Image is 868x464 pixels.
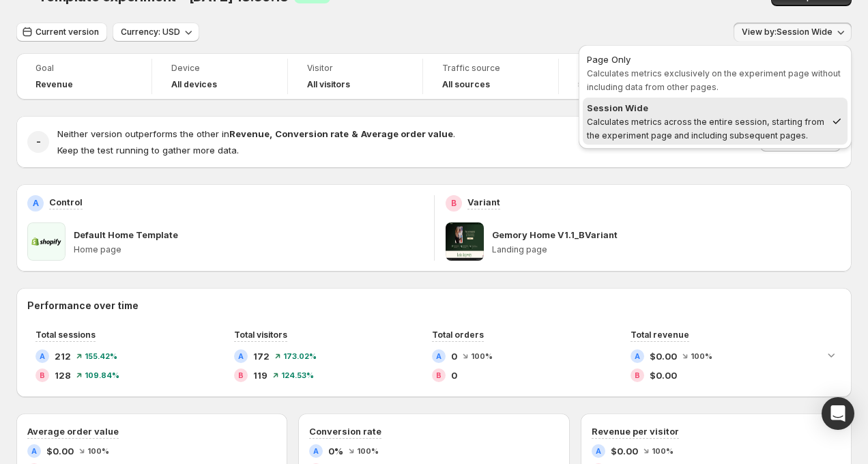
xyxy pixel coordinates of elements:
[35,79,73,90] span: Revenue
[171,79,217,90] h4: All devices
[309,424,381,438] h3: Conversion rate
[238,352,244,360] h2: A
[822,345,841,364] button: Expand chart
[822,397,854,430] div: Open Intercom Messenger
[307,63,404,74] span: Visitor
[442,63,539,74] span: Traffic source
[253,349,270,363] span: 172
[492,244,841,255] p: Landing page
[33,198,39,209] h2: A
[650,368,677,382] span: $0.00
[113,23,199,42] button: Currency: USD
[87,447,109,455] span: 100 %
[234,330,287,340] span: Total visitors
[270,128,272,139] strong: ,
[351,128,358,139] strong: &
[471,352,493,360] span: 100 %
[275,128,349,139] strong: Conversion rate
[587,117,824,141] span: Calculates metrics across the entire session, starting from the experiment page and including sub...
[313,447,319,455] h2: A
[35,63,132,74] span: Goal
[446,222,484,261] img: Gemory Home V1.1_BVariant
[734,23,852,42] button: View by:Session Wide
[631,330,689,340] span: Total revenue
[451,349,457,363] span: 0
[357,447,379,455] span: 100 %
[432,330,484,340] span: Total orders
[27,424,119,438] h3: Average order value
[442,79,490,90] h4: All sources
[121,27,180,38] span: Currency: USD
[652,447,674,455] span: 100 %
[171,61,268,91] a: DeviceAll devices
[229,128,270,139] strong: Revenue
[55,368,71,382] span: 128
[635,371,640,379] h2: B
[40,352,45,360] h2: A
[35,330,96,340] span: Total sessions
[57,128,455,139] span: Neither version outperforms the other in .
[40,371,45,379] h2: B
[74,244,423,255] p: Home page
[85,371,119,379] span: 109.84 %
[16,23,107,42] button: Current version
[596,447,601,455] h2: A
[436,371,442,379] h2: B
[57,145,239,156] span: Keep the test running to gather more data.
[27,299,841,313] h2: Performance over time
[650,349,677,363] span: $0.00
[328,444,343,458] span: 0%
[691,352,712,360] span: 100 %
[742,27,833,38] span: View by: Session Wide
[451,198,457,209] h2: B
[283,352,317,360] span: 173.02 %
[238,371,244,379] h2: B
[171,63,268,74] span: Device
[467,195,500,209] p: Variant
[253,368,267,382] span: 119
[36,135,41,149] h2: -
[85,352,117,360] span: 155.42 %
[587,53,843,66] div: Page Only
[635,352,640,360] h2: A
[27,222,66,261] img: Default Home Template
[281,371,314,379] span: 124.53 %
[592,424,679,438] h3: Revenue per visitor
[31,447,37,455] h2: A
[307,61,404,91] a: VisitorAll visitors
[35,61,132,91] a: GoalRevenue
[442,61,539,91] a: Traffic sourceAll sources
[49,195,83,209] p: Control
[611,444,638,458] span: $0.00
[307,79,350,90] h4: All visitors
[436,352,442,360] h2: A
[55,349,71,363] span: 212
[587,101,826,115] div: Session Wide
[35,27,99,38] span: Current version
[451,368,457,382] span: 0
[361,128,453,139] strong: Average order value
[46,444,74,458] span: $0.00
[74,228,178,242] p: Default Home Template
[492,228,618,242] p: Gemory Home V1.1_BVariant
[587,68,841,92] span: Calculates metrics exclusively on the experiment page without including data from other pages.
